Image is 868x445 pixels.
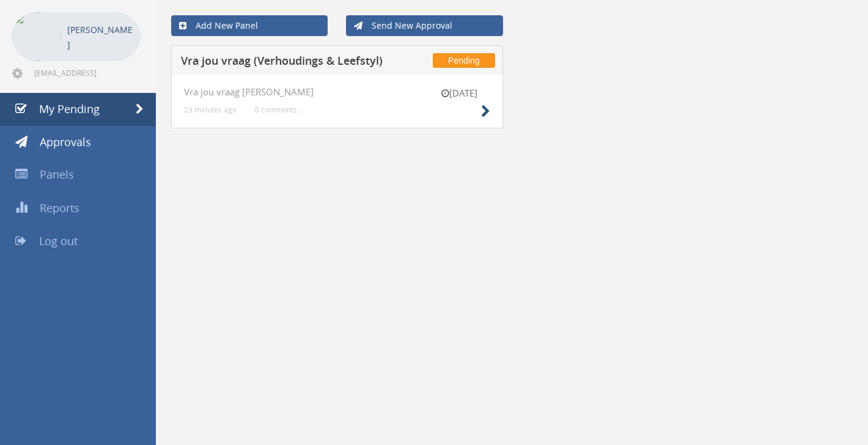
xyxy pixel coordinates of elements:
[184,87,490,97] h4: Vra jou vraag [PERSON_NAME]
[39,101,100,116] span: My Pending
[40,167,74,182] span: Panels
[255,105,303,114] small: 0 comments...
[181,55,399,70] h5: Vra jou vraag (Verhoudings & Leefstyl)
[40,200,79,215] span: Reports
[67,22,134,53] p: [PERSON_NAME]
[429,87,490,100] small: [DATE]
[171,15,328,36] a: Add New Panel
[39,234,78,248] span: Log out
[40,134,91,149] span: Approvals
[433,53,495,68] span: Pending
[34,68,138,78] span: [EMAIL_ADDRESS][DOMAIN_NAME]
[184,105,237,114] small: 23 minutes ago
[346,15,502,36] a: Send New Approval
